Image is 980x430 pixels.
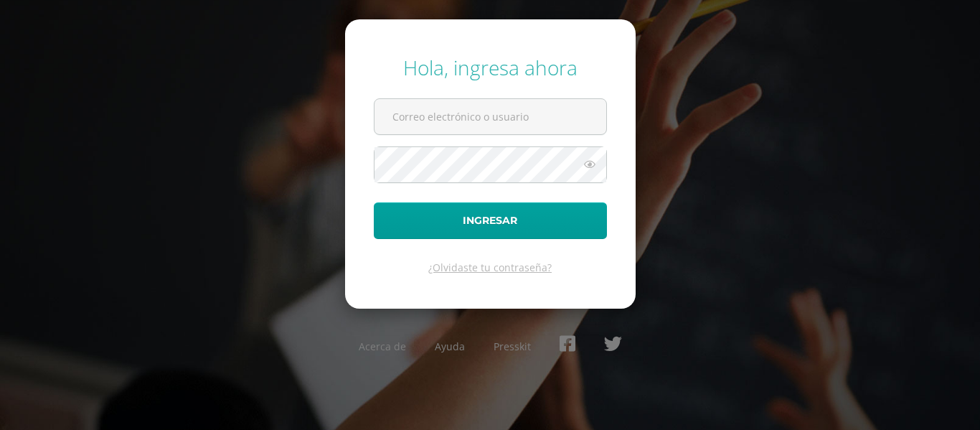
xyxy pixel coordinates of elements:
[374,99,606,134] input: Correo electrónico o usuario
[374,202,607,239] button: Ingresar
[435,340,465,353] a: Ayuda
[374,54,607,81] div: Hola, ingresa ahora
[494,340,531,353] a: Presskit
[428,261,552,274] a: ¿Olvidaste tu contraseña?
[359,340,406,353] a: Acerca de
